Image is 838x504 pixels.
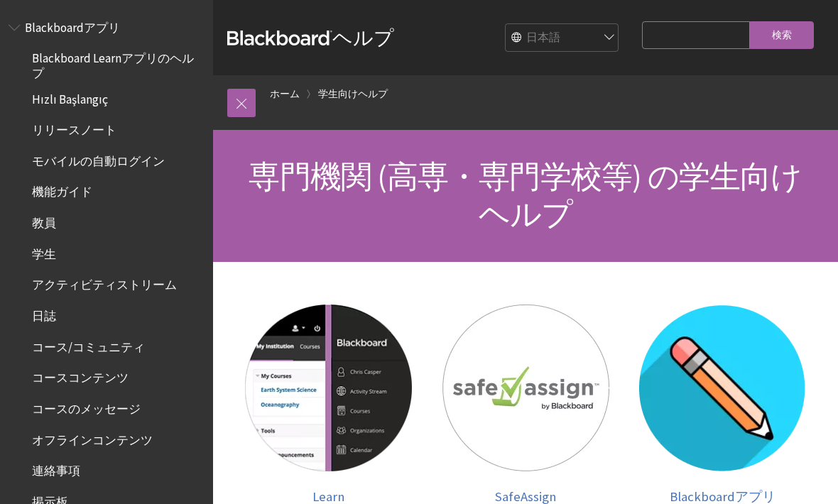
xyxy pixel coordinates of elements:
span: コースのメッセージ [32,397,141,416]
a: Blackboardヘルプ [227,25,394,50]
span: 機能ガイド [32,180,92,199]
span: モバイルの自動ログイン [32,149,165,168]
strong: Blackboard [227,31,332,45]
img: Blackboardアプリ [639,305,806,471]
span: Hızlı Başlangıç [32,87,108,106]
span: リリースノート [32,118,116,137]
input: 検索 [750,21,814,49]
a: 学生向けヘルプ [318,85,388,103]
span: コースコンテンツ [32,366,129,385]
span: 教員 [32,211,56,230]
span: Blackboard Learnアプリのヘルプ [32,47,203,80]
span: 連絡事項 [32,459,80,478]
span: 日誌 [32,304,56,323]
span: 学生 [32,242,56,261]
span: 専門機関 (高専・専門学校等) の学生向けヘルプ [249,157,802,234]
span: オフラインコンテンツ [32,428,153,447]
select: Site Language Selector [506,24,619,53]
span: アクティビティストリーム [32,273,177,292]
span: コース/コミュニティ [32,335,145,354]
span: Blackboardアプリ [25,16,120,35]
img: SafeAssign [442,305,609,471]
a: ホーム [270,85,300,103]
img: Learn [245,305,412,471]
